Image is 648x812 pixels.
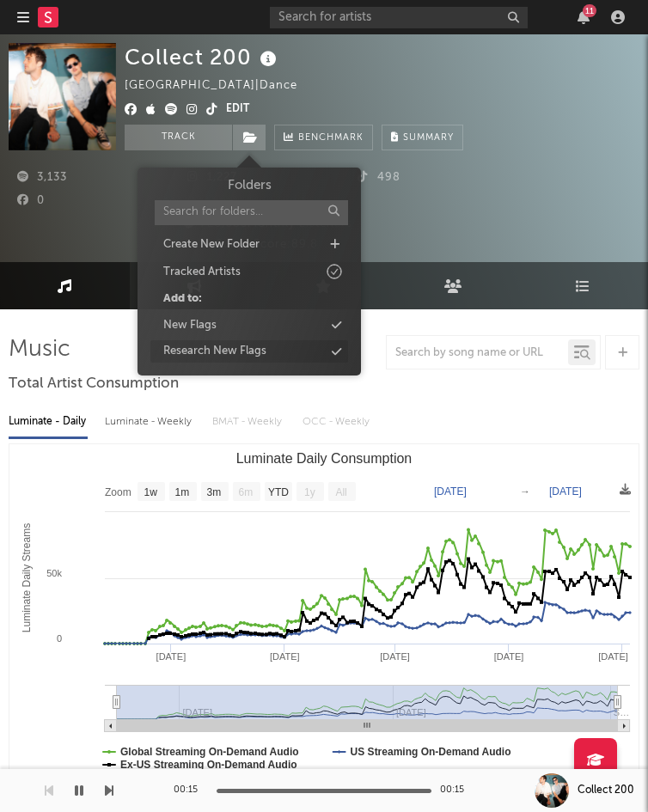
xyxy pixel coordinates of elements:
div: New Flags [163,317,217,334]
text: 3m [207,486,222,498]
div: Research New Flags [163,343,266,360]
h3: Folders [227,176,271,196]
span: 0 [17,195,45,206]
text: 1w [144,486,158,498]
button: Track [125,125,232,150]
div: 11 [583,4,596,17]
text: All [335,486,346,498]
svg: Luminate Daily Consumption [9,444,639,788]
text: 50k [46,568,62,578]
text: US Streaming On-Demand Audio [351,746,511,758]
div: Luminate - Daily [9,407,88,437]
text: [DATE] [598,651,628,662]
text: S… [614,707,629,717]
span: Benchmark [298,128,364,149]
div: Luminate - Weekly [105,407,195,437]
input: Search for folders... [155,200,348,225]
text: Luminate Daily Streams [21,523,33,632]
text: YTD [268,486,289,498]
text: Global Streaming On-Demand Audio [120,746,299,758]
text: [DATE] [380,651,410,662]
span: 3,133 [17,172,67,183]
text: 1y [304,486,315,498]
div: Tracked Artists [163,264,241,281]
text: [DATE] [270,651,300,662]
a: Benchmark [274,125,373,150]
input: Search by song name or URL [387,346,568,360]
div: 00:15 [174,780,208,801]
div: Add to: [163,290,202,308]
text: [DATE] [494,651,524,662]
text: [DATE] [156,651,186,662]
span: Summary [403,133,454,143]
div: Collect 200 [125,43,281,71]
span: Total Artist Consumption [9,374,179,394]
span: 498 [358,172,400,183]
text: Ex-US Streaming On-Demand Audio [120,759,297,771]
text: 0 [57,633,62,644]
text: 1m [175,486,190,498]
div: Create New Folder [163,236,260,253]
text: Luminate Daily Consumption [236,451,413,466]
div: Collect 200 [578,783,634,798]
input: Search for artists [270,7,528,28]
text: [DATE] [549,485,582,498]
div: 00:15 [440,780,474,801]
button: Summary [382,125,463,150]
button: Edit [226,100,249,120]
button: 11 [578,10,590,24]
text: → [520,485,530,498]
div: [GEOGRAPHIC_DATA] | Dance [125,76,317,96]
text: [DATE] [434,485,467,498]
text: 6m [239,486,254,498]
text: Zoom [105,486,131,498]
